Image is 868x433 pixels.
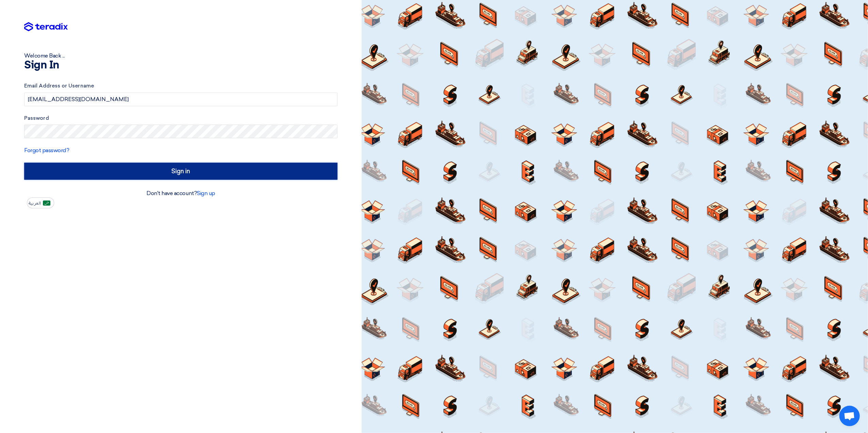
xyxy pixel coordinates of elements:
img: ar-AR.png [43,201,50,206]
input: Enter your business email or username [24,93,337,106]
div: Welcome Back ... [24,52,337,60]
button: العربية [27,197,54,208]
div: Open chat [839,406,860,426]
label: Email Address or Username [24,82,337,90]
label: Password [24,114,337,122]
img: Teradix logo [24,22,68,32]
span: العربية [29,201,41,206]
a: Forgot password? [24,147,69,154]
div: Don't have account? [24,189,337,197]
a: Sign up [197,190,215,196]
input: Sign in [24,163,337,180]
h1: Sign In [24,60,337,71]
